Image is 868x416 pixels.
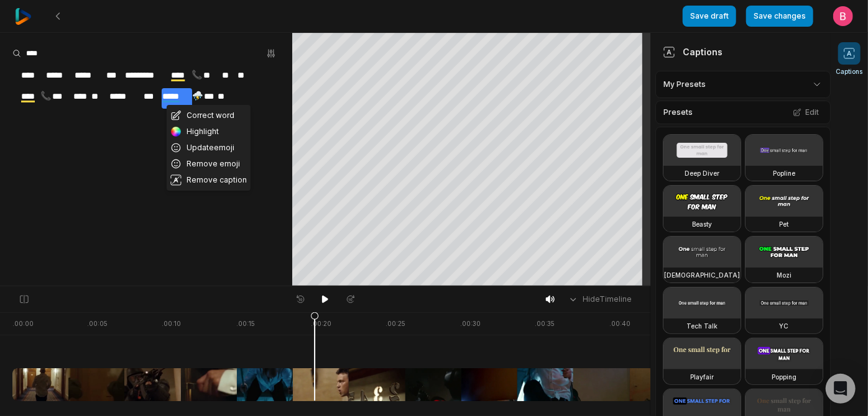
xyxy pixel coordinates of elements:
button: Save changes [746,6,813,27]
div: Presets [655,101,831,124]
img: color_wheel.png [170,126,182,137]
h3: Mozi [777,270,792,280]
div: My Presets [655,71,831,98]
button: Correct word [167,107,251,124]
h3: Beasty [692,219,712,229]
button: Remove caption [167,172,251,188]
button: Updateemoji [167,140,251,156]
div: Open Intercom Messenger [826,374,856,404]
img: reap [15,8,32,25]
h3: Pet [780,219,789,229]
h3: Popping [772,372,796,382]
button: HideTimeline [564,290,635,309]
h3: Playfair [690,372,714,382]
h3: Popline [773,168,795,178]
h3: YC [780,321,789,331]
button: Captions [836,42,863,76]
h3: Tech Talk [686,321,718,331]
span: Captions [836,67,863,76]
h3: Deep Diver [685,168,719,178]
button: Remove emoji [167,156,251,172]
div: Captions [663,45,723,58]
button: Save draft [683,6,736,27]
button: Highlight [167,124,251,140]
h3: [DEMOGRAPHIC_DATA] [664,270,740,280]
button: Edit [789,104,823,120]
